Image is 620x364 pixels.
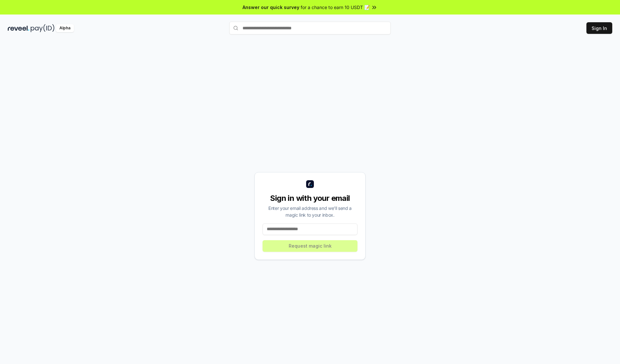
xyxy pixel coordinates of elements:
div: Sign in with your email [263,193,357,203]
span: for a chance to earn 10 USDT 📝 [301,4,370,11]
img: pay_id [31,24,55,32]
div: Alpha [56,24,74,32]
img: reveel_dark [8,24,29,32]
span: Answer our quick survey [243,4,299,11]
button: Sign In [586,22,612,34]
div: Enter your email address and we’ll send a magic link to your inbox. [263,205,357,218]
img: logo_small [306,180,314,188]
